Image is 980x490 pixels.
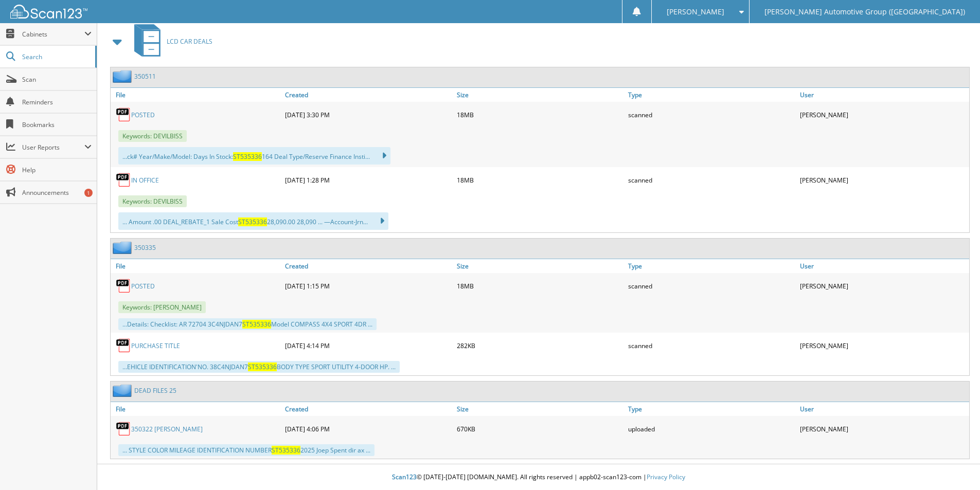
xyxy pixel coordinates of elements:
a: Created [282,88,454,102]
div: ...Details: Checklist: AR 72704 3C4NJDAN7 Model COMPASS 4X4 SPORT 4DR ... [118,318,377,330]
a: Created [282,402,454,416]
span: Bookmarks [22,120,92,129]
span: LCD CAR DEALS [167,37,212,46]
div: [DATE] 1:28 PM [282,170,454,190]
span: Keywords: DEVILBISS [118,130,187,142]
div: [DATE] 1:15 PM [282,276,454,296]
a: IN OFFICE [131,176,159,185]
a: User [797,88,969,102]
a: Type [626,402,797,416]
span: ST535336 [233,152,262,161]
span: User Reports [22,143,84,152]
div: 670KB [454,419,626,439]
img: folder2.png [113,241,134,254]
img: folder2.png [113,70,134,83]
a: POSTED [131,111,155,119]
a: Type [626,88,797,102]
a: File [111,402,282,416]
a: 350335 [134,243,156,252]
a: DEAD FILES 25 [134,386,176,395]
span: Keywords: [PERSON_NAME] [118,301,206,313]
div: [DATE] 4:06 PM [282,419,454,439]
div: 18MB [454,104,626,125]
a: User [797,259,969,273]
div: [PERSON_NAME] [797,170,969,190]
a: 350322 [PERSON_NAME] [131,425,203,433]
a: User [797,402,969,416]
img: scan123-logo-white.svg [10,5,87,19]
div: [DATE] 3:30 PM [282,104,454,125]
div: ...ck# Year/Make/Model: Days In Stock: 164 Deal Type/Reserve Finance Insti... [118,147,390,165]
img: PDF.png [116,421,131,437]
div: scanned [626,276,797,296]
div: 1 [84,189,93,197]
div: 18MB [454,170,626,190]
a: Size [454,259,626,273]
img: PDF.png [116,107,131,122]
a: Size [454,88,626,102]
span: ST535336 [272,446,300,455]
span: [PERSON_NAME] [667,9,724,15]
a: LCD CAR DEALS [128,21,212,62]
a: File [111,88,282,102]
div: scanned [626,170,797,190]
div: [PERSON_NAME] [797,104,969,125]
img: PDF.png [116,172,131,188]
div: scanned [626,335,797,356]
div: [PERSON_NAME] [797,419,969,439]
div: 18MB [454,276,626,296]
a: PURCHASE TITLE [131,341,180,350]
a: Privacy Policy [647,473,685,481]
span: ST535336 [238,217,267,226]
div: uploaded [626,419,797,439]
div: [DATE] 4:14 PM [282,335,454,356]
span: Help [22,166,92,174]
span: ST535336 [248,362,277,371]
img: PDF.png [116,338,131,353]
div: [PERSON_NAME] [797,276,969,296]
span: Scan123 [392,473,417,481]
span: Cabinets [22,30,84,39]
a: Type [626,259,797,273]
div: ... Amount .00 DEAL_REBATE_1 Sale Cost 28,090.00 28,090 ... —Account-Jrn... [118,212,388,230]
span: Reminders [22,98,92,106]
span: ST535336 [242,320,271,329]
a: Size [454,402,626,416]
a: Created [282,259,454,273]
span: Announcements [22,188,92,197]
span: [PERSON_NAME] Automotive Group ([GEOGRAPHIC_DATA]) [764,9,965,15]
img: folder2.png [113,384,134,397]
div: 282KB [454,335,626,356]
div: scanned [626,104,797,125]
span: Keywords: DEVILBISS [118,195,187,207]
a: File [111,259,282,273]
div: © [DATE]-[DATE] [DOMAIN_NAME]. All rights reserved | appb02-scan123-com | [97,465,980,490]
span: Search [22,52,90,61]
div: ...EHICLE IDENTIFICATION'NO. 38C4NJDAN7 BODY TYPE SPORT UTILITY 4-DOOR HP. ... [118,361,400,373]
div: ... STYLE COLOR MILEAGE IDENTIFICATION NUMBER 2025 Joep Spent dir ax ... [118,444,375,456]
span: Scan [22,75,92,84]
a: POSTED [131,282,155,291]
img: PDF.png [116,278,131,294]
div: [PERSON_NAME] [797,335,969,356]
a: 350511 [134,72,156,81]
